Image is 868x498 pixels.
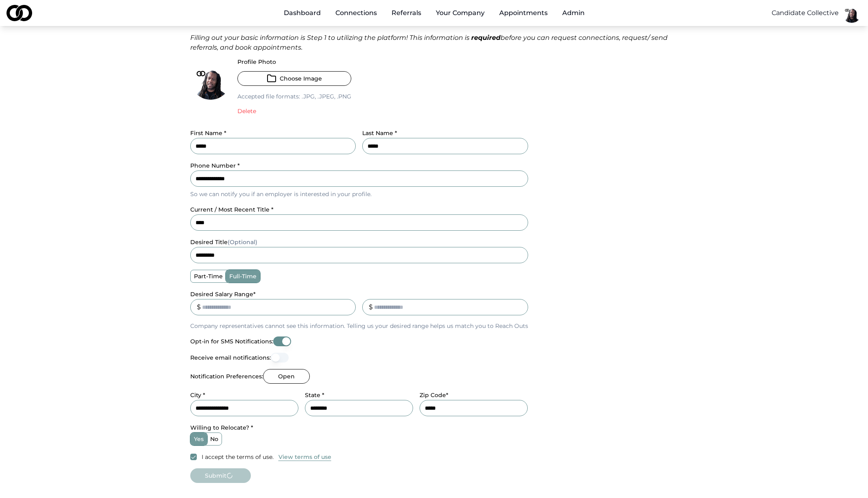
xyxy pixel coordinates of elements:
[190,373,263,379] label: Notification Preferences:
[237,59,351,65] label: Profile Photo
[190,355,271,360] label: Receive email notifications:
[385,5,428,21] a: Referrals
[556,5,591,21] button: Admin
[202,453,274,461] label: I accept the terms of use.
[207,433,222,445] label: no
[190,206,274,213] label: current / most recent title *
[369,302,373,312] div: $
[263,369,310,384] button: Open
[429,5,491,21] button: Your Company
[277,5,327,21] a: Dashboard
[7,5,32,21] img: logo
[300,93,351,100] span: .jpg, .jpeg, .png
[493,5,554,21] a: Appointments
[190,424,253,431] label: Willing to Relocate? *
[191,270,226,282] label: part-time
[190,190,528,198] p: So we can notify you if an employer is interested in your profile.
[362,290,365,298] label: _
[191,433,207,445] label: yes
[842,3,861,23] img: fc566690-cf65-45d8-a465-1d4f683599e2-basimCC1-profile_picture.png
[237,92,351,100] p: Accepted file formats:
[190,290,256,298] label: Desired Salary Range *
[278,453,331,461] button: View terms of use
[190,339,273,344] label: Opt-in for SMS Notifications:
[228,238,257,246] span: (Optional)
[362,129,397,137] label: Last Name *
[237,71,351,86] button: Choose Image
[305,391,324,399] label: State *
[190,129,226,137] label: First Name *
[197,302,201,312] div: $
[420,391,448,399] label: Zip Code*
[190,59,231,100] img: fc566690-cf65-45d8-a465-1d4f683599e2-basimCC1-profile_picture.png
[190,322,528,330] p: Company representatives cannot see this information. Telling us your desired range helps us match...
[471,34,500,41] strong: required
[237,107,256,115] button: Delete
[277,5,591,21] nav: Main
[190,33,678,52] div: Filling out your basic information is Step 1 to utilizing the platform! This information is befor...
[772,8,839,18] button: Candidate Collective
[190,162,240,169] label: Phone Number *
[190,391,205,399] label: City *
[190,238,257,246] label: desired title
[278,452,331,462] a: View terms of use
[329,5,383,21] a: Connections
[226,270,260,282] label: full-time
